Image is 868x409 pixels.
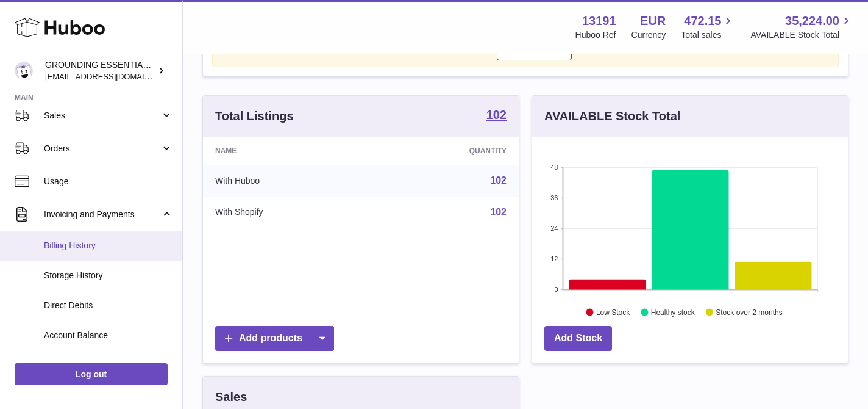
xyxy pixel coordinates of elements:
[215,326,334,351] a: Add products
[486,109,507,123] a: 102
[554,286,558,293] text: 0
[550,225,558,232] text: 24
[373,137,519,165] th: Quantity
[544,108,680,125] h3: AVAILABLE Stock Total
[640,13,666,29] strong: EUR
[681,29,735,41] span: Total sales
[490,207,507,217] a: 102
[750,13,853,41] a: 35,224.00 AVAILABLE Stock Total
[203,137,373,165] th: Name
[203,165,373,197] td: With Huboo
[550,164,558,171] text: 48
[596,308,630,316] text: Low Stock
[750,29,853,41] span: AVAILABLE Stock Total
[582,13,616,29] strong: 13191
[44,209,160,220] span: Invoicing and Payments
[651,308,695,316] text: Healthy stock
[490,175,507,186] a: 102
[44,300,173,311] span: Direct Debits
[44,143,160,154] span: Orders
[550,255,558,262] text: 12
[716,308,782,316] text: Stock over 2 months
[215,108,294,125] h3: Total Listings
[45,71,179,81] span: [EMAIL_ADDRESS][DOMAIN_NAME]
[544,326,612,351] a: Add Stock
[15,62,33,80] img: espenwkopperud@gmail.com
[575,29,616,41] div: Huboo Ref
[785,13,839,29] span: 35,224.00
[44,110,160,121] span: Sales
[681,13,735,41] a: 472.15 Total sales
[486,109,507,121] strong: 102
[15,363,168,385] a: Log out
[215,389,247,405] h3: Sales
[550,194,558,201] text: 36
[631,29,666,41] div: Currency
[684,13,721,29] span: 472.15
[44,330,173,341] span: Account Balance
[44,270,173,281] span: Storage History
[203,197,373,228] td: With Shopify
[44,176,173,187] span: Usage
[45,59,155,82] div: GROUNDING ESSENTIALS INTERNATIONAL SLU
[44,240,173,252] span: Billing History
